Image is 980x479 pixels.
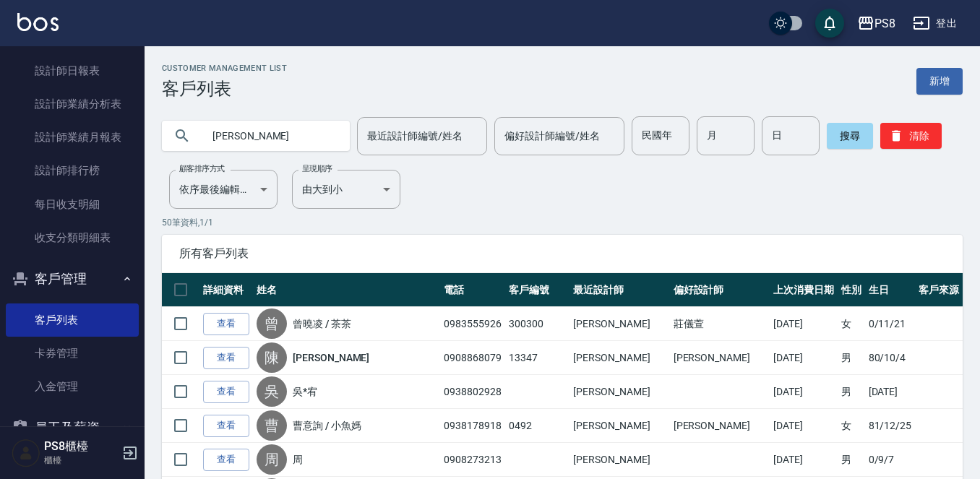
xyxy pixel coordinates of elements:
th: 客戶來源 [915,273,963,307]
td: [PERSON_NAME] [569,307,669,341]
div: 曹 [257,410,287,441]
td: [DATE] [770,341,838,375]
td: [PERSON_NAME] [569,375,669,409]
td: 男 [838,443,865,477]
input: 搜尋關鍵字 [202,116,338,155]
span: 所有客戶列表 [179,246,945,261]
td: 0492 [505,409,570,443]
td: 80/10/4 [865,341,916,375]
td: [PERSON_NAME] [569,341,669,375]
a: 曾曉凌 / 茶茶 [293,316,351,331]
div: 曾 [257,308,287,339]
th: 上次消費日期 [770,273,838,307]
a: 收支分類明細表 [6,221,139,254]
img: Logo [17,13,59,31]
a: 查看 [203,381,249,403]
h3: 客戶列表 [162,79,287,99]
button: 員工及薪資 [6,409,139,446]
button: PS8 [851,9,901,38]
td: [PERSON_NAME] [569,443,669,477]
th: 姓名 [253,273,440,307]
td: 0/9/7 [865,443,916,477]
th: 偏好設計師 [670,273,770,307]
p: 櫃檯 [44,454,118,467]
a: 新增 [916,68,963,95]
td: [DATE] [865,375,916,409]
td: 13347 [505,341,570,375]
th: 性別 [838,273,865,307]
button: 搜尋 [827,123,873,149]
a: 周 [293,452,303,467]
th: 最近設計師 [569,273,669,307]
a: 卡券管理 [6,337,139,370]
td: 男 [838,341,865,375]
a: 曹意詢 / 小魚媽 [293,418,361,433]
button: 客戶管理 [6,260,139,298]
td: [DATE] [770,409,838,443]
button: save [815,9,844,38]
img: Person [12,439,40,467]
div: PS8 [874,14,895,33]
a: 每日收支明細 [6,188,139,221]
a: 查看 [203,449,249,471]
td: 女 [838,307,865,341]
td: [DATE] [770,307,838,341]
td: 男 [838,375,865,409]
td: 女 [838,409,865,443]
a: 查看 [203,347,249,369]
td: 0938802928 [440,375,505,409]
td: 莊儀萱 [670,307,770,341]
a: [PERSON_NAME] [293,350,369,365]
h2: Customer Management List [162,64,287,73]
td: [PERSON_NAME] [670,409,770,443]
a: 入金管理 [6,370,139,403]
div: 依序最後編輯時間 [169,170,278,209]
p: 50 筆資料, 1 / 1 [162,216,963,229]
td: 0983555926 [440,307,505,341]
div: 周 [257,444,287,475]
label: 呈現順序 [302,163,332,174]
div: 由大到小 [292,170,400,209]
th: 詳細資料 [199,273,253,307]
td: [DATE] [770,443,838,477]
a: 設計師業績月報表 [6,121,139,154]
td: 0/11/21 [865,307,916,341]
td: 0908273213 [440,443,505,477]
label: 顧客排序方式 [179,163,225,174]
th: 客戶編號 [505,273,570,307]
td: 0908868079 [440,341,505,375]
th: 生日 [865,273,916,307]
a: 設計師日報表 [6,54,139,87]
td: 81/12/25 [865,409,916,443]
td: 300300 [505,307,570,341]
a: 設計師業績分析表 [6,87,139,121]
td: 0938178918 [440,409,505,443]
button: 清除 [880,123,942,149]
a: 查看 [203,415,249,437]
a: 客戶列表 [6,303,139,337]
a: 設計師排行榜 [6,154,139,187]
div: 陳 [257,342,287,373]
td: [PERSON_NAME] [569,409,669,443]
th: 電話 [440,273,505,307]
h5: PS8櫃檯 [44,439,118,454]
td: [DATE] [770,375,838,409]
button: 登出 [907,10,963,37]
td: [PERSON_NAME] [670,341,770,375]
div: 吳 [257,376,287,407]
a: 查看 [203,313,249,335]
